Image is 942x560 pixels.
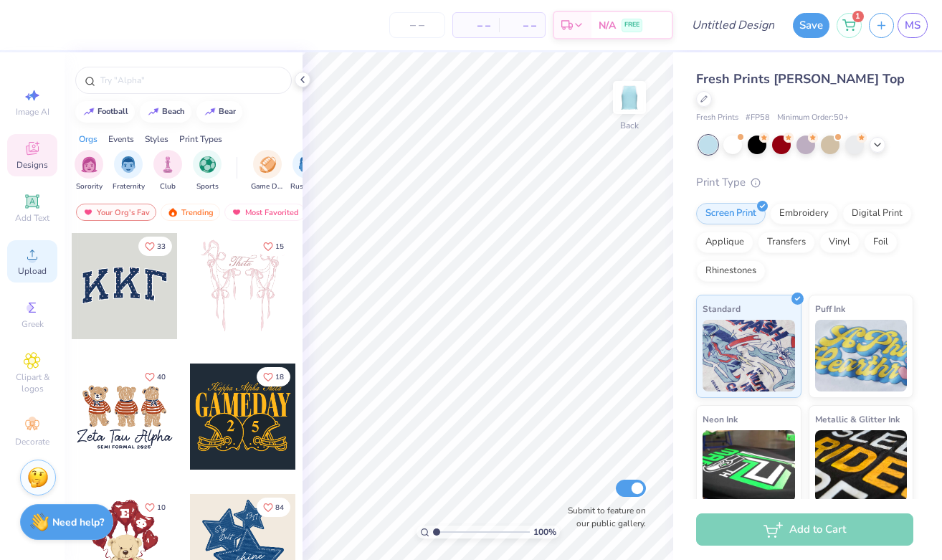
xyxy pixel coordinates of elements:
[251,150,284,192] button: filter button
[224,204,305,221] div: Most Favorited
[758,232,815,253] div: Transfers
[15,212,49,224] span: Add Text
[864,232,898,253] div: Foil
[82,207,94,217] img: most_fav.gif
[620,119,639,132] div: Back
[153,150,182,192] div: filter for Club
[703,430,795,502] img: Neon Ink
[251,150,284,192] div: filter for Game Day
[696,70,905,87] span: Fresh Prints [PERSON_NAME] Top
[167,207,179,217] img: trending.gif
[905,17,920,34] span: MS
[138,237,172,256] button: Like
[819,232,860,253] div: Vinyl
[157,243,166,250] span: 33
[148,108,159,116] img: trend_line.gif
[157,504,166,511] span: 10
[842,203,912,224] div: Digital Print
[290,150,323,192] div: filter for Rush & Bid
[746,112,770,124] span: # FP58
[76,181,103,192] span: Sorority
[108,133,134,146] div: Events
[275,504,284,511] span: 84
[770,203,838,224] div: Embroidery
[793,13,829,38] button: Save
[193,150,222,192] button: filter button
[389,12,445,38] input: – –
[251,181,284,192] span: Game Day
[79,133,97,146] div: Orgs
[275,243,284,250] span: 15
[196,181,219,192] span: Sports
[83,108,95,116] img: trend_line.gif
[160,156,176,173] img: Club Image
[162,108,185,115] div: beach
[75,150,103,192] div: filter for Sorority
[696,174,913,191] div: Print Type
[815,301,845,316] span: Puff Ink
[22,318,44,330] span: Greek
[138,367,172,386] button: Like
[815,320,908,391] img: Puff Ink
[81,156,97,173] img: Sorority Image
[140,101,191,123] button: beach
[99,73,282,87] input: Try "Alpha"
[533,526,556,538] span: 100 %
[696,232,753,253] div: Applique
[113,181,145,192] span: Fraternity
[599,18,616,33] span: N/A
[193,150,222,192] div: filter for Sports
[696,203,766,224] div: Screen Print
[153,150,182,192] button: filter button
[138,498,172,517] button: Like
[75,101,135,123] button: football
[161,204,220,221] div: Trending
[219,108,236,115] div: bear
[852,11,864,22] span: 1
[815,412,900,427] span: Metallic & Glitter Ink
[157,374,166,381] span: 40
[703,412,738,427] span: Neon Ink
[52,516,104,529] strong: Need help?
[145,133,168,146] div: Styles
[696,112,738,124] span: Fresh Prints
[97,108,128,115] div: football
[290,150,323,192] button: filter button
[7,371,57,394] span: Clipart & logos
[257,498,290,517] button: Like
[290,181,323,192] span: Rush & Bid
[777,112,849,124] span: Minimum Order: 50 +
[231,207,242,217] img: most_fav.gif
[16,106,49,118] span: Image AI
[257,367,290,386] button: Like
[299,156,315,173] img: Rush & Bid Image
[15,436,49,447] span: Decorate
[508,18,536,33] span: – –
[260,156,276,173] img: Game Day Image
[76,204,156,221] div: Your Org's Fav
[624,20,639,30] span: FREE
[680,11,786,39] input: Untitled Design
[204,108,216,116] img: trend_line.gif
[160,181,176,192] span: Club
[113,150,145,192] div: filter for Fraternity
[113,150,145,192] button: filter button
[696,260,766,282] div: Rhinestones
[179,133,222,146] div: Print Types
[75,150,103,192] button: filter button
[703,320,795,391] img: Standard
[18,265,47,277] span: Upload
[275,374,284,381] span: 18
[120,156,136,173] img: Fraternity Image
[703,301,741,316] span: Standard
[462,18,490,33] span: – –
[196,101,242,123] button: bear
[257,237,290,256] button: Like
[898,13,928,38] a: MS
[560,504,646,530] label: Submit to feature on our public gallery.
[815,430,908,502] img: Metallic & Glitter Ink
[615,83,644,112] img: Back
[16,159,48,171] span: Designs
[199,156,216,173] img: Sports Image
